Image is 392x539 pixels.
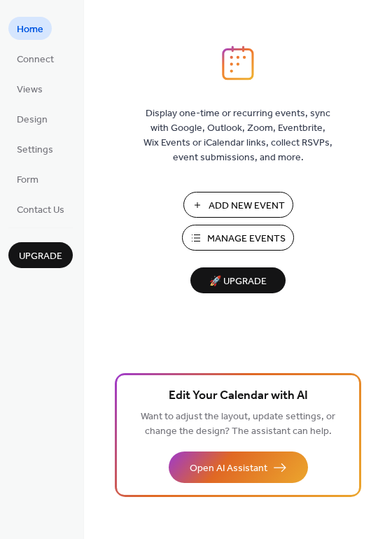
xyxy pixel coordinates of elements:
[182,225,294,251] button: Manage Events
[190,267,286,293] button: 🚀 Upgrade
[169,451,308,483] button: Open AI Assistant
[17,203,64,218] span: Contact Us
[207,232,286,246] span: Manage Events
[17,173,38,188] span: Form
[141,407,335,441] span: Want to adjust the layout, update settings, or change the design? The assistant can help.
[8,107,56,130] a: Design
[17,52,54,67] span: Connect
[8,197,73,220] a: Contact Us
[8,77,51,100] a: Views
[222,45,254,80] img: logo_icon.svg
[169,386,308,406] span: Edit Your Calendar with AI
[209,199,285,213] span: Add New Event
[8,167,47,190] a: Form
[17,113,48,127] span: Design
[8,137,62,160] a: Settings
[190,461,267,476] span: Open AI Assistant
[8,242,73,268] button: Upgrade
[143,106,332,165] span: Display one-time or recurring events, sync with Google, Outlook, Zoom, Eventbrite, Wix Events or ...
[8,47,62,70] a: Connect
[17,83,43,97] span: Views
[183,192,293,218] button: Add New Event
[8,17,52,40] a: Home
[17,22,43,37] span: Home
[19,249,62,264] span: Upgrade
[17,143,53,157] span: Settings
[199,272,277,291] span: 🚀 Upgrade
